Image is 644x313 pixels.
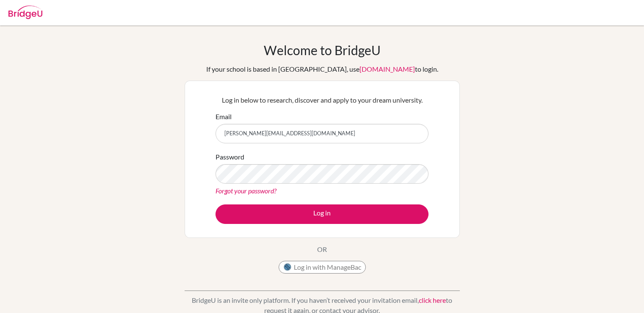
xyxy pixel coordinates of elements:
a: Forgot your password? [216,187,276,195]
button: Log in with ManageBac [279,261,366,274]
h1: Welcome to BridgeU [264,42,381,58]
button: Log in [216,204,428,224]
a: [DOMAIN_NAME] [359,65,415,73]
div: If your school is based in [GEOGRAPHIC_DATA], use to login. [206,64,438,74]
label: Email [216,112,232,122]
p: OR [317,244,327,254]
img: Bridge-U [8,6,42,19]
label: Password [216,152,244,162]
p: Log in below to research, discover and apply to your dream university. [216,95,428,105]
a: click here [419,296,446,304]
